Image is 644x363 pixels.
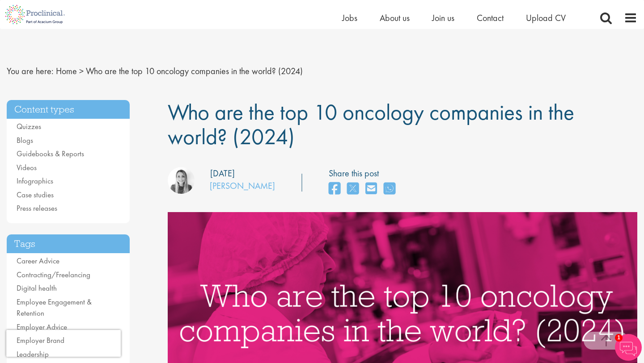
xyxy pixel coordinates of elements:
[210,167,235,180] div: [DATE]
[380,12,410,24] a: About us
[7,100,130,119] h3: Content types
[17,322,67,332] a: Employer Advice
[17,176,53,186] a: Infographics
[384,179,395,199] a: share on whats app
[347,179,359,199] a: share on twitter
[6,330,121,357] iframe: reCAPTCHA
[432,12,454,24] a: Join us
[615,334,623,342] span: 1
[56,65,77,77] a: breadcrumb link
[17,135,33,145] a: Blogs
[17,149,84,159] a: Guidebooks & Reports
[168,98,574,151] span: Who are the top 10 oncology companies in the world? (2024)
[7,234,130,254] h3: Tags
[342,12,357,24] a: Jobs
[86,65,303,77] span: Who are the top 10 oncology companies in the world? (2024)
[526,12,566,24] a: Upload CV
[365,179,377,199] a: share on email
[210,180,275,192] a: [PERSON_NAME]
[477,12,504,24] a: Contact
[329,167,400,180] label: Share this post
[17,121,41,131] a: Quizzes
[79,65,84,77] span: >
[17,297,92,318] a: Employee Engagement & Retention
[615,334,642,361] img: Chatbot
[168,167,195,194] img: Hannah Burke
[17,283,57,293] a: Digital health
[17,203,57,213] a: Press releases
[17,256,59,266] a: Career Advice
[7,65,54,77] span: You are here:
[329,179,340,199] a: share on facebook
[17,270,90,280] a: Contracting/Freelancing
[17,190,54,200] a: Case studies
[17,349,49,359] a: Leadership
[17,163,37,172] a: Videos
